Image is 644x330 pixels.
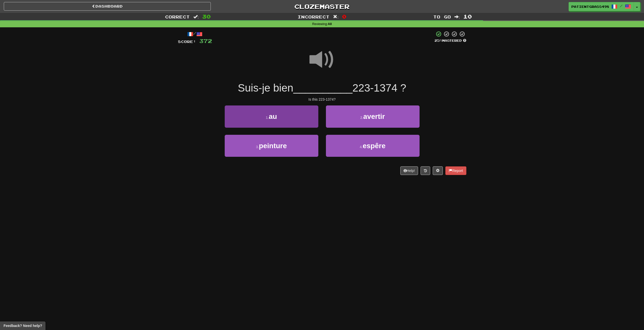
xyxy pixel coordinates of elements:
span: : [193,15,199,19]
span: Score: [178,39,196,44]
span: : [333,15,339,19]
span: espêre [363,142,385,150]
span: 25 % [434,38,442,42]
span: Open feedback widget [4,323,42,328]
div: Mastered [434,38,466,43]
button: Help! [400,166,418,175]
span: PatientGrass4981 [571,4,609,9]
button: Report [445,166,466,175]
span: Correct [165,14,190,19]
span: / [620,4,622,8]
div: Is this 223-1374? [178,97,466,102]
span: Incorrect [298,14,329,19]
small: 1 . [266,116,269,120]
small: 3 . [256,145,259,149]
span: Suis-je bien [238,82,293,94]
span: : [454,15,460,19]
span: 372 [199,38,212,44]
button: 4.espêre [326,135,420,157]
span: peinture [259,142,287,150]
span: To go [433,14,451,19]
button: Round history (alt+y) [421,166,430,175]
span: 223-1374 ? [352,82,406,94]
span: avertir [363,113,385,120]
small: 4 . [360,145,363,149]
span: 10 [463,13,472,19]
button: 2.avertir [326,105,420,127]
span: 30 [202,13,211,19]
strong: All [328,22,332,26]
button: 1.au [225,105,318,127]
button: 3.peinture [225,135,318,157]
span: __________ [293,82,352,94]
span: au [269,113,277,120]
small: 2 . [360,116,363,120]
div: / [178,31,212,37]
a: PatientGrass4981 / [569,2,634,11]
span: 0 [342,13,346,19]
a: Clozemaster [218,2,425,11]
a: Dashboard [4,2,211,11]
